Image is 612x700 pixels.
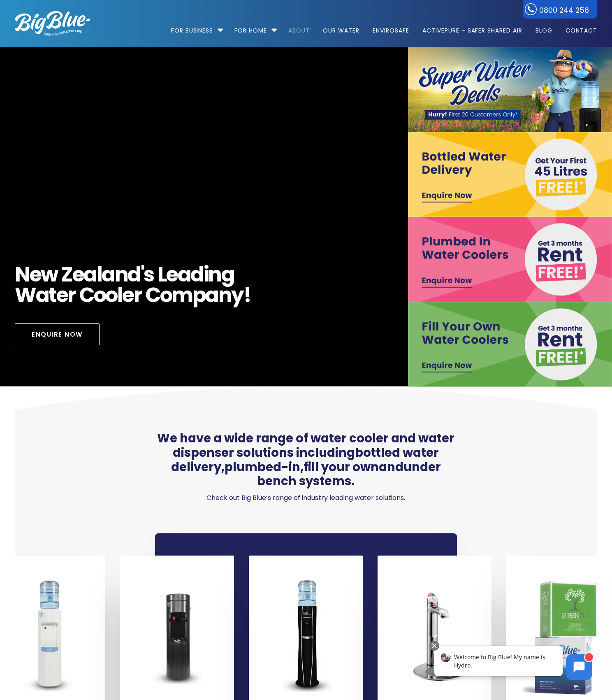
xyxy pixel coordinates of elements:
span: n [218,285,232,305]
a: Enquire Now [15,323,100,345]
span: l [117,285,123,305]
span: e [166,264,178,285]
span: a [36,285,49,305]
a: bottled water delivery [171,444,439,475]
span: o [94,285,106,305]
span: n [208,264,221,285]
span: m [172,285,192,305]
span: s [144,264,154,285]
span: a [205,285,218,305]
span: e [30,264,41,285]
span: e [56,285,68,305]
span: d [190,264,204,285]
span: a [178,264,191,285]
span: n [115,264,128,285]
span: i [204,264,209,285]
span: We have a wide range of water cooler and water dispenser solutions including , , and . [155,431,457,488]
span: r [134,285,142,305]
span: e [122,285,134,305]
span: C [145,285,160,305]
iframe: Chatbot [426,639,600,688]
span: e [72,264,84,285]
span: w [41,264,58,285]
a: under bench systems [257,459,441,490]
span: W [15,285,36,305]
span: y [231,285,243,305]
span: t [49,285,56,305]
span: p [192,285,206,305]
span: Z [61,264,72,285]
span: r [67,285,76,305]
a: fill your own [304,459,379,475]
span: g [221,264,234,285]
span: l [97,264,102,285]
span: L [158,264,167,285]
span: o [105,285,117,305]
span: a [102,264,115,285]
a: plumbed-in [225,459,300,475]
span: N [15,264,30,285]
span: a [83,264,97,285]
img: logo [15,11,90,36]
p: Check out Big Blue’s range of industry leading water solutions. [155,492,457,504]
span: o [160,285,172,305]
span: d [128,264,141,285]
span: C [79,285,94,305]
span: ' [141,264,144,285]
span: ! [243,285,251,305]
